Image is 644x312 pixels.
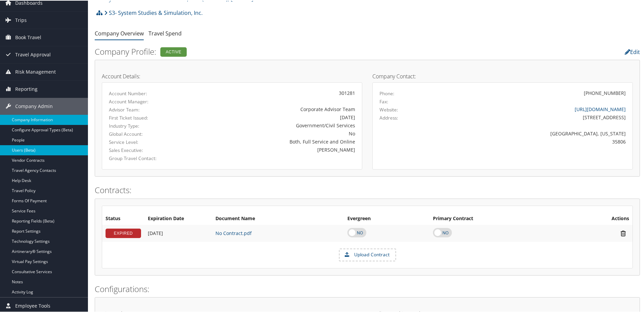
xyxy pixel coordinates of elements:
[109,114,184,121] label: First Ticket Issued:
[194,121,355,128] div: Government/Civil Services
[109,106,184,112] label: Advisor Team:
[379,98,388,104] label: Fax:
[617,229,629,236] i: Remove Contract
[194,129,355,136] div: No
[148,229,163,236] span: [DATE]
[148,29,182,36] a: Travel Spend
[194,89,355,96] div: 301281
[144,212,212,224] th: Expiration Date
[109,146,184,153] label: Sales Executive:
[15,46,51,62] span: Travel Approval
[575,105,626,112] a: [URL][DOMAIN_NAME]
[584,89,626,96] div: [PHONE_NUMBER]
[379,114,398,121] label: Address:
[194,146,355,153] div: [PERSON_NAME]
[109,138,184,145] label: Service Level:
[15,63,56,80] span: Risk Management
[15,28,41,45] span: Book Travel
[194,105,355,112] div: Corporate Advisor Team
[95,45,455,57] h2: Company Profile:
[160,47,187,56] div: Active
[215,229,252,236] a: No Contract.pdf
[109,122,184,129] label: Industry Type:
[15,80,38,97] span: Reporting
[15,11,27,28] span: Trips
[379,106,398,112] label: Website:
[109,154,184,161] label: Group Travel Contact:
[109,89,184,96] label: Account Number:
[444,113,626,120] div: [STREET_ADDRESS]
[430,212,563,224] th: Primary Contract
[102,212,144,224] th: Status
[563,212,632,224] th: Actions
[95,29,144,36] a: Company Overview
[95,283,640,294] h2: Configurations:
[444,129,626,136] div: [GEOGRAPHIC_DATA], [US_STATE]
[148,230,209,236] div: Add/Edit Date
[194,137,355,145] div: Both, Full Service and Online
[444,137,626,145] div: 35806
[104,5,203,19] a: S3- System Studies & Simulation, Inc.
[625,48,640,55] a: Edit
[212,212,344,224] th: Document Name
[340,249,395,260] label: Upload Contract
[106,228,141,237] div: EXPIRED
[102,73,362,78] h4: Account Details:
[95,184,640,195] h2: Contracts:
[372,73,633,78] h4: Company Contact:
[15,97,53,114] span: Company Admin
[379,89,394,96] label: Phone:
[109,130,184,137] label: Global Account:
[194,113,355,120] div: [DATE]
[344,212,430,224] th: Evergreen
[109,98,184,104] label: Account Manager:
